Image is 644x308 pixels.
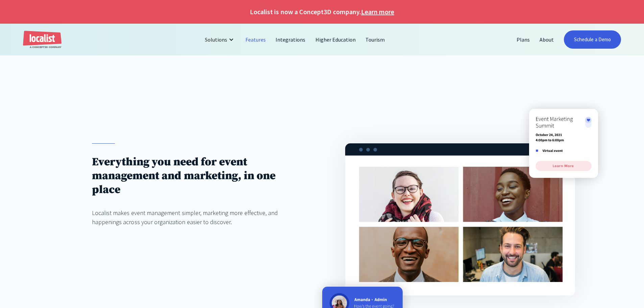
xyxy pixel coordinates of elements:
a: home [23,31,62,49]
a: Learn more [361,7,394,17]
div: Solutions [200,31,241,48]
a: About [535,31,559,48]
a: Features [241,31,271,48]
a: Integrations [271,31,310,48]
a: Plans [512,31,535,48]
a: Higher Education [311,31,361,48]
a: Tourism [361,31,390,48]
h1: Everything you need for event management and marketing, in one place [92,155,299,197]
div: Localist makes event management simpler, marketing more effective, and happenings across your org... [92,208,299,227]
div: Solutions [205,35,227,44]
a: Schedule a Demo [564,30,621,49]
